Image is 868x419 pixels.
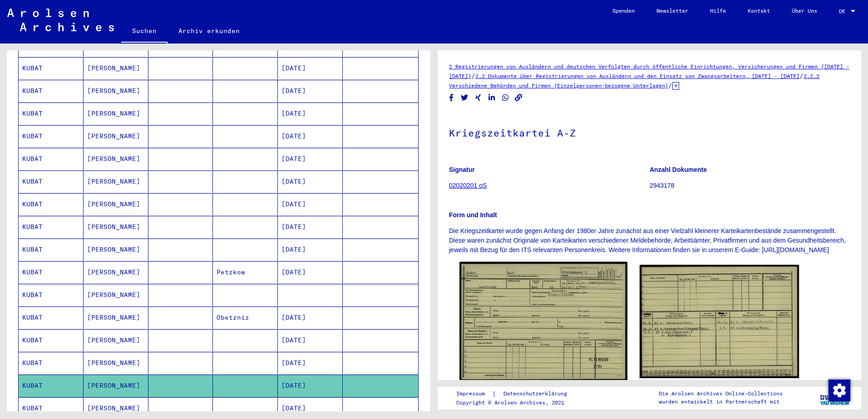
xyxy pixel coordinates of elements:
[19,57,84,79] mat-cell: KUBAT
[19,329,84,351] mat-cell: KUBAT
[84,261,148,283] mat-cell: [PERSON_NAME]
[19,171,84,193] mat-cell: KUBAT
[659,390,783,398] p: Die Arolsen Archives Online-Collections
[84,148,148,170] mat-cell: [PERSON_NAME]
[19,307,84,329] mat-cell: KUBAT
[501,92,510,103] button: Share on WhatsApp
[799,72,804,80] span: /
[84,239,148,261] mat-cell: [PERSON_NAME]
[19,239,84,261] mat-cell: KUBAT
[471,72,475,80] span: /
[84,57,148,79] mat-cell: [PERSON_NAME]
[7,9,114,31] img: Arolsen_neg.svg
[84,352,148,374] mat-cell: [PERSON_NAME]
[19,352,84,374] mat-cell: KUBAT
[84,171,148,193] mat-cell: [PERSON_NAME]
[19,125,84,147] mat-cell: KUBAT
[456,389,492,399] a: Impressum
[668,81,672,89] span: /
[278,102,343,125] mat-cell: [DATE]
[475,73,799,79] a: 2.2 Dokumente über Registrierungen von Ausländern und den Einsatz von Zwangsarbeitern, [DATE] - [...
[829,380,850,401] img: Zustimmung ändern
[278,80,343,102] mat-cell: [DATE]
[121,20,168,44] a: Suchen
[818,386,852,409] img: yv_logo.png
[213,307,278,329] mat-cell: Obetzniz
[456,399,578,407] p: Copyright © Arolsen Archives, 2021
[19,102,84,125] mat-cell: KUBAT
[278,216,343,238] mat-cell: [DATE]
[84,102,148,125] mat-cell: [PERSON_NAME]
[19,80,84,102] mat-cell: KUBAT
[84,375,148,397] mat-cell: [PERSON_NAME]
[449,112,850,152] h1: Kriegszeitkartei A-Z
[449,226,850,255] p: Die Kriegszeitkartei wurde gegen Anfang der 1980er Jahre zunächst aus einer Vielzahl kleinerer Ka...
[650,166,707,173] b: Anzahl Dokumente
[456,389,578,399] div: |
[213,261,278,283] mat-cell: Petzkow
[84,193,148,215] mat-cell: [PERSON_NAME]
[449,63,849,79] a: 2 Registrierungen von Ausländern und deutschen Verfolgten durch öffentliche Einrichtungen, Versic...
[84,284,148,306] mat-cell: [PERSON_NAME]
[278,352,343,374] mat-cell: [DATE]
[168,20,251,42] a: Archiv erkunden
[84,216,148,238] mat-cell: [PERSON_NAME]
[449,211,497,219] b: Form und Inhalt
[473,92,483,103] button: Share on Xing
[84,307,148,329] mat-cell: [PERSON_NAME]
[19,284,84,306] mat-cell: KUBAT
[19,148,84,170] mat-cell: KUBAT
[496,389,578,399] a: Datenschutzerklärung
[278,193,343,215] mat-cell: [DATE]
[278,375,343,397] mat-cell: [DATE]
[640,265,799,378] img: 002.jpg
[650,181,850,190] p: 2943178
[449,166,475,173] b: Signatur
[278,261,343,283] mat-cell: [DATE]
[278,239,343,261] mat-cell: [DATE]
[84,80,148,102] mat-cell: [PERSON_NAME]
[19,375,84,397] mat-cell: KUBAT
[278,57,343,79] mat-cell: [DATE]
[278,329,343,351] mat-cell: [DATE]
[19,261,84,283] mat-cell: KUBAT
[460,92,469,103] button: Share on Twitter
[449,182,487,189] a: 02020201 oS
[459,262,627,382] img: 001.jpg
[514,92,523,103] button: Copy link
[278,171,343,193] mat-cell: [DATE]
[839,8,849,15] span: DE
[84,329,148,351] mat-cell: [PERSON_NAME]
[19,216,84,238] mat-cell: KUBAT
[447,92,456,103] button: Share on Facebook
[487,92,497,103] button: Share on LinkedIn
[278,307,343,329] mat-cell: [DATE]
[278,125,343,147] mat-cell: [DATE]
[84,125,148,147] mat-cell: [PERSON_NAME]
[19,193,84,215] mat-cell: KUBAT
[659,398,783,406] p: wurden entwickelt in Partnerschaft mit
[278,148,343,170] mat-cell: [DATE]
